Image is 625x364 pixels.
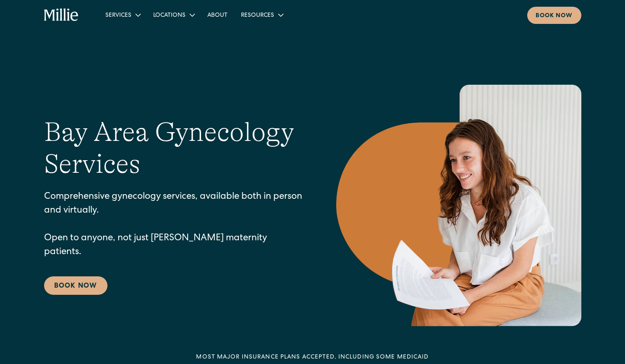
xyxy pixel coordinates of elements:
[201,8,234,22] a: About
[44,8,79,22] a: home
[146,8,201,22] div: Locations
[527,7,581,24] a: Book now
[241,11,274,20] div: Resources
[44,276,107,295] a: Book Now
[105,11,131,20] div: Services
[44,190,303,260] p: Comprehensive gynecology services, available both in person and virtually. Open to anyone, not ju...
[336,85,581,326] img: Smiling woman holding documents during a consultation, reflecting supportive guidance in maternit...
[99,8,146,22] div: Services
[153,11,186,20] div: Locations
[536,12,573,21] div: Book now
[44,116,303,181] h1: Bay Area Gynecology Services
[234,8,289,22] div: Resources
[196,353,429,362] div: MOST MAJOR INSURANCE PLANS ACCEPTED, INCLUDING some MEDICAID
